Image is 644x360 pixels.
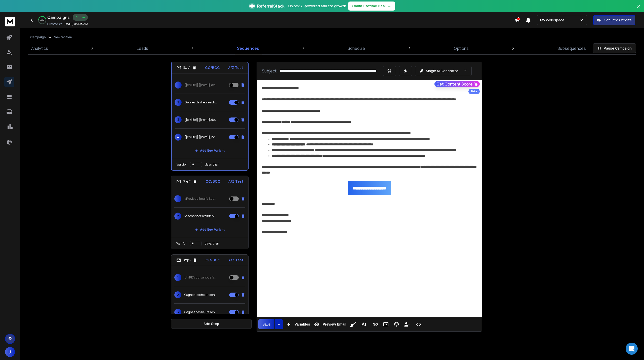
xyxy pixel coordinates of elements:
p: Magic AI Generator [426,68,458,73]
span: 1 [175,82,182,89]
p: Subject: [262,68,278,74]
p: [DATE] 04:08 AM [63,22,88,26]
p: Vos chantiers et interventions, plus facilement [184,214,217,218]
p: {{civilite}} {{nom}}, ne perdez plus de temps sur vos chantiers! [185,135,217,139]
span: 3 [174,309,181,316]
a: Analytics [28,42,51,54]
div: Step 2 [176,179,197,184]
span: Preview Email [321,322,347,327]
button: Preview Email [312,319,347,329]
span: 1 [174,274,181,281]
span: 3 [175,116,182,123]
div: Step 1 [177,65,197,70]
button: Emoticons [392,319,401,329]
button: Save [258,319,274,329]
p: 46 % [40,19,44,22]
p: Un RDV qui va vous faire gagner du temps [184,275,217,279]
p: Gagnez des heures en 30 minutes [184,310,217,314]
button: Campaign [30,35,46,39]
p: Created At: [47,22,62,26]
button: Close banner [635,3,642,15]
p: Schedule [348,45,365,51]
p: A/Z Test [228,258,243,263]
button: J [5,347,15,357]
span: 1 [174,195,181,202]
span: → [388,4,391,9]
a: Subsequences [554,42,589,54]
p: <Previous Email's Subject> [184,197,217,201]
button: Claim Lifetime Deal→ [348,2,395,11]
button: Pause Campaign [593,43,636,53]
p: CC/BCC [206,258,220,263]
a: Sequences [234,42,262,54]
button: Get Content Score [434,81,480,87]
button: Insert Image (Ctrl+P) [381,319,391,329]
p: CC/BCC [206,179,220,184]
p: Wait for [177,163,187,167]
button: Magic AI Generator [415,66,472,76]
p: Subsequences [557,45,586,51]
p: My Workspace [540,18,567,23]
p: {{civilite}} {{nom}}, découvrez comment gagner des heures sur vos chantiers [185,118,217,122]
p: A/Z Test [228,65,243,70]
p: CC/BCC [205,65,220,70]
button: Variables [284,319,311,329]
p: Options [454,45,469,51]
span: 2 [174,291,181,298]
p: days, then [205,163,219,167]
p: Leads [137,45,148,51]
div: Active [73,14,88,21]
button: Clean HTML [348,319,358,329]
li: Step3CC/BCCA/Z Test1Un RDV qui va vous faire gagner du temps2Gagnez des heures en 30 minutes3Gagn... [171,254,249,334]
div: Step 3 [176,258,197,262]
button: Add New Variant [191,146,229,156]
p: Unlock AI-powered affiliate growth [288,4,346,9]
a: Leads [134,42,151,54]
p: Wait for [176,242,187,246]
p: Gagnez des heures chaque semaine sur vos chantiers [185,100,217,104]
li: Step1CC/BCCA/Z Test1{{civilite}} {{nom}}, avec [PERSON_NAME], ne perdez plus de temps sur vos cha... [171,62,249,171]
p: A/Z Test [228,179,243,184]
p: New rentrée [54,35,72,39]
button: Add New Variant [191,225,229,235]
span: 2 [174,213,181,220]
span: 4 [175,134,182,141]
p: {{civilite}} {{nom}}, avec [PERSON_NAME], ne perdez plus de temps sur vos chantiers! [185,83,217,87]
span: Variables [294,322,311,327]
button: Add Step [171,319,252,329]
p: Analytics [31,45,48,51]
span: ReferralStack [257,3,284,9]
p: Get Free Credits [604,18,632,23]
li: Step2CC/BCCA/Z Test1<Previous Email's Subject>2Vos chantiers et interventions, plus facilementAdd... [171,176,249,249]
div: Beta [468,89,480,94]
span: 2 [175,99,182,106]
p: Gagnez des heures en 30 minutes [184,293,217,297]
button: Get Free Credits [593,15,635,25]
a: Options [451,42,472,54]
button: Insert Unsubscribe Link [402,319,412,329]
p: days, then [205,242,219,246]
div: Open Intercom Messenger [626,343,638,355]
h1: Campaigns [47,14,70,20]
p: Sequences [237,45,259,51]
button: Insert Link (Ctrl+K) [371,319,380,329]
a: Schedule [345,42,368,54]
